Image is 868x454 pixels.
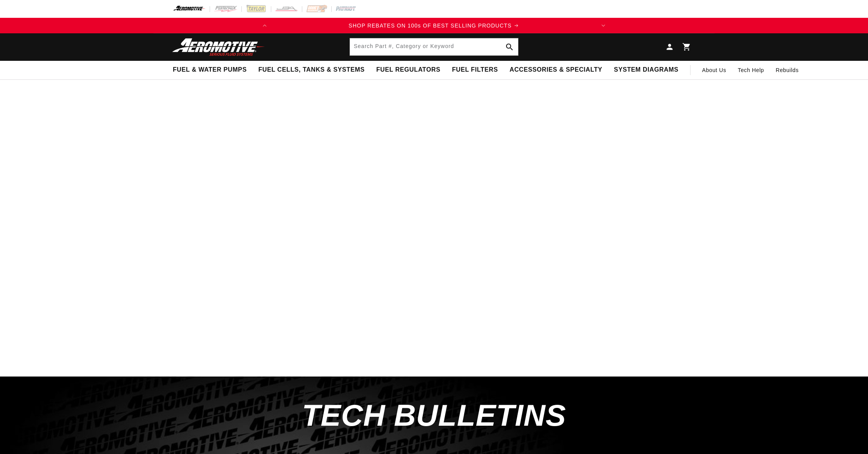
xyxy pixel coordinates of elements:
input: Search Part #, Category or Keyword [350,38,518,55]
a: About Us [696,61,732,79]
a: SHOP REBATES ON 100s OF BEST SELLING PRODUCTS [272,21,596,30]
img: Aeromotive [170,38,267,56]
span: Fuel Filters [452,66,498,74]
button: Translation missing: en.sections.announcements.previous_announcement [257,18,272,33]
summary: Tech Help [732,61,770,79]
span: Rebuilds [776,66,799,74]
button: Search Part #, Category or Keyword [501,38,518,55]
summary: Accessories & Specialty [504,61,608,79]
summary: Rebuilds [770,61,804,79]
div: 1 of 2 [272,21,596,30]
summary: Fuel & Water Pumps [167,61,253,79]
span: System Diagrams [614,66,678,74]
span: Fuel Cells, Tanks & Systems [258,66,365,74]
summary: Fuel Filters [446,61,504,79]
summary: System Diagrams [608,61,684,79]
span: Fuel & Water Pumps [173,66,247,74]
span: Tech Help [738,66,764,74]
button: Translation missing: en.sections.announcements.next_announcement [596,18,611,33]
span: Tech Bulletins [302,398,566,432]
summary: Fuel Regulators [370,61,446,79]
span: Fuel Regulators [376,66,440,74]
span: SHOP REBATES ON 100s OF BEST SELLING PRODUCTS [349,22,512,29]
slideshow-component: Translation missing: en.sections.announcements.announcement_bar [153,18,715,33]
div: Announcement [272,21,596,30]
span: About Us [702,67,726,73]
summary: Fuel Cells, Tanks & Systems [253,61,370,79]
span: Accessories & Specialty [510,66,602,74]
